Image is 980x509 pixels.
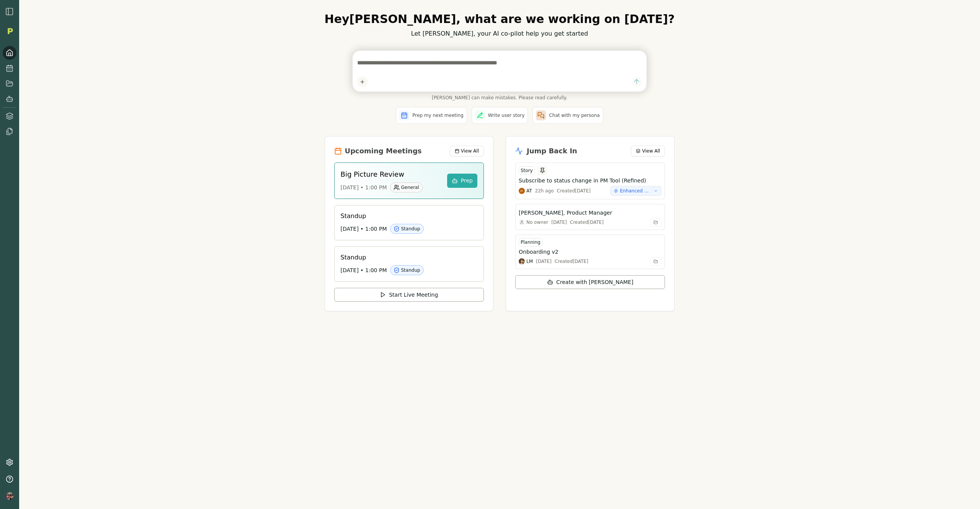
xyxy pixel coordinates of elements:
span: View All [461,148,479,154]
div: [DATE] • 1:00 PM [341,224,471,234]
div: [DATE] • 1:00 PM [341,265,471,275]
div: [DATE] • 1:00 PM [341,182,441,192]
button: Help [3,472,16,486]
a: Standup[DATE] • 1:00 PMStandup [334,205,484,240]
h3: Standup [341,212,471,221]
span: View All [642,148,660,154]
span: Prep [461,177,473,185]
h2: Upcoming Meetings [345,146,422,156]
button: View All [450,146,484,156]
img: Organization logo [4,25,16,37]
span: No owner [526,219,548,225]
button: Create with [PERSON_NAME] [515,275,665,289]
h1: Hey [PERSON_NAME] , what are we working on [DATE]? [325,12,675,26]
h3: Standup [341,253,471,262]
div: Standup [390,224,424,234]
span: Write user story [488,112,525,118]
img: sidebar [5,7,14,16]
img: Luke Moderwell [519,258,525,264]
div: Story [519,166,535,175]
span: LM [526,258,533,264]
button: Prep my next meeting [396,107,467,124]
p: Let [PERSON_NAME], your AI co-pilot help you get started [325,29,675,38]
button: Subscribe to status change in PM Tool (Refined) [519,177,661,184]
span: Create with [PERSON_NAME] [556,278,633,286]
button: Start Live Meeting [334,288,484,302]
div: [DATE] [551,219,567,225]
button: Enhanced Artifact Integration Sync and Real-Time Status Management [610,186,661,196]
button: Send message [632,77,642,87]
div: Created [DATE] [557,188,591,194]
h3: Onboarding v2 [519,248,559,256]
button: Onboarding v2 [519,248,661,256]
h3: Big Picture Review [341,169,441,179]
img: profile [6,492,13,500]
button: Write user story [472,107,528,124]
span: Prep my next meeting [412,112,463,118]
button: [PERSON_NAME], Product Manager [519,209,661,217]
div: Standup [390,265,424,275]
a: Standup[DATE] • 1:00 PMStandup [334,246,484,282]
div: 22h ago [535,188,554,194]
img: Adam Tucker [519,188,525,194]
button: Chat with my persona [532,107,603,124]
h2: Jump Back In [527,146,577,156]
div: Created [DATE] [570,219,604,225]
span: Start Live Meeting [389,291,438,299]
button: Add content to chat [357,76,368,87]
h3: Subscribe to status change in PM Tool (Refined) [519,177,646,184]
span: Enhanced Artifact Integration Sync and Real-Time Status Management [620,188,650,194]
div: Created [DATE] [555,258,588,264]
a: Big Picture Review[DATE] • 1:00 PMGeneralPrep [334,163,484,199]
div: Planning [519,238,542,246]
div: [DATE] [536,258,552,264]
div: General [390,182,423,192]
span: Chat with my persona [549,112,599,118]
span: AT [526,188,532,194]
span: [PERSON_NAME] can make mistakes. Please read carefully. [353,95,647,101]
h3: [PERSON_NAME], Product Manager [519,209,612,217]
button: View All [631,146,665,156]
